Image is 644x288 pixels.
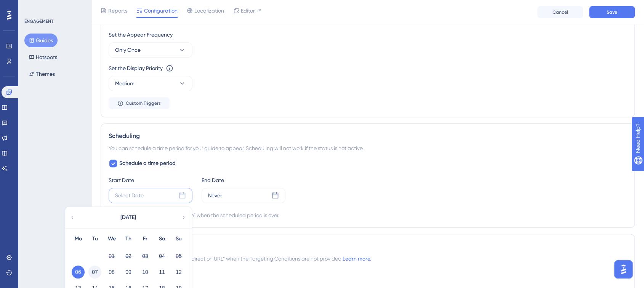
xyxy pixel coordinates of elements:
button: Hotspots [24,50,62,64]
button: Seletor de emoji [24,250,30,256]
button: Only Once [109,42,192,58]
p: A equipa também pode ajudar [37,10,112,17]
button: Medium [109,76,192,91]
div: Th [120,234,137,243]
span: The browser will redirect to the “Redirection URL” when the Targeting Conditions are not provided. [109,254,371,263]
button: 12 [172,266,185,278]
button: 07 [88,266,101,278]
div: Tenha um ótimo dia! 🍀 [12,29,119,37]
span: Ótimo [72,218,83,229]
div: Sem pressa do meu lado, só queria avisar que estou aqui se precisar de ajuda com mais alguma cois... [12,46,119,84]
div: Sem pressa do meu lado, só queria avisar que estou aqui se precisar de ajuda com mais alguma cois... [6,42,125,165]
div: Scheduling [109,131,627,141]
span: Schedule a time period [119,159,176,168]
span: Need Help? [18,2,48,11]
button: 04 [155,250,168,262]
span: Incrível [90,218,101,229]
button: Carregar anexo [12,250,18,256]
span: Configuration [144,6,178,15]
span: Save [607,9,617,15]
span: Cancel [553,9,568,15]
div: UG diz… [6,171,146,195]
div: Select Date [115,191,144,200]
button: 09 [122,266,135,278]
button: Start recording [48,250,54,256]
div: Tu [87,234,103,243]
span: Custom Triggers [126,100,161,106]
button: 01 [105,250,118,262]
div: Never [208,191,222,200]
div: Su [170,234,187,243]
div: Automatically set as “Inactive” when the scheduled period is over. [122,211,279,220]
button: 05 [172,250,185,262]
button: Themes [24,67,59,81]
div: You can schedule a time period for your guide to appear. Scheduling will not work if the status i... [109,144,627,153]
span: Ok [54,218,65,229]
button: [DATE] [90,210,166,225]
div: Mo [70,234,87,243]
div: [PERSON_NAME] a perceber qual a sua opinião sobre o seu trabalho: [12,175,119,190]
button: Cancel [537,6,583,18]
div: Fechar [134,3,147,17]
div: Diênifer diz… [6,42,146,171]
button: Guides [24,34,58,47]
div: End Date [202,176,285,185]
button: Seletor de Gif [36,250,42,256]
img: Profile image for UG [22,4,34,16]
div: Sa [154,234,170,243]
div: Set the Appear Frequency [109,30,627,39]
button: Início [119,3,134,18]
div: ENGAGEMENT [24,18,53,24]
button: 06 [72,266,85,278]
iframe: UserGuiding AI Assistant Launcher [612,258,635,281]
span: Reports [108,6,127,15]
button: go back [5,3,19,18]
span: [DATE] [120,213,136,222]
div: Classifique a sua conversa [14,203,105,213]
button: 02 [122,250,135,262]
button: 11 [155,266,168,278]
button: Enviar mensagem… [131,246,143,259]
div: Redirection [109,242,627,251]
span: Localization [194,6,224,15]
div: UG diz… [6,195,146,250]
button: 10 [139,266,152,278]
button: 08 [105,266,118,278]
a: Learn more. [343,256,371,262]
div: Start Date [109,176,192,185]
span: Only Once [115,45,141,54]
button: Custom Triggers [109,97,170,109]
span: Terrível [18,218,29,229]
h1: UG [37,4,46,10]
button: Save [589,6,635,18]
span: Medium [115,79,135,88]
div: We [103,234,120,243]
div: [PERSON_NAME] a perceber qual a sua opinião sobre o seu trabalho: [6,171,125,195]
button: 03 [139,250,152,262]
span: Editor [241,6,255,15]
div: Set the Display Priority [109,64,163,73]
textarea: Envie uma mensagem... [6,234,146,246]
div: Fr [137,234,154,243]
span: Mau [36,218,47,229]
